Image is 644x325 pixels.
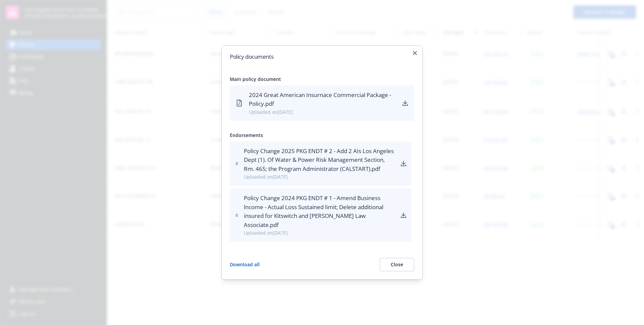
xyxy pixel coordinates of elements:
[230,76,414,83] div: Main policy document
[244,194,395,229] div: Policy Change 2024 PKG ENDT # 1 - Amend Business lncome - Actual Loss Sustained limit; Delete add...
[230,54,414,59] h2: Policy documents
[401,159,406,168] a: download
[249,91,396,108] div: 2024 Great American Insurnace Commercial Package - Policy.pdf
[249,108,396,115] div: Uploaded on [DATE]
[230,258,260,271] button: Download all
[401,211,406,219] a: download
[244,229,395,236] div: Uploaded on [DATE]
[402,99,409,107] a: download
[230,132,414,139] div: Endorsements
[380,258,414,271] button: Close
[244,173,395,180] div: Uploaded on [DATE]
[244,147,395,173] div: Policy Change 2025 PKG ENDT # 2 - Add 2 AIs Los Angeles Dept (1). Of Water & Power Risk Managemen...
